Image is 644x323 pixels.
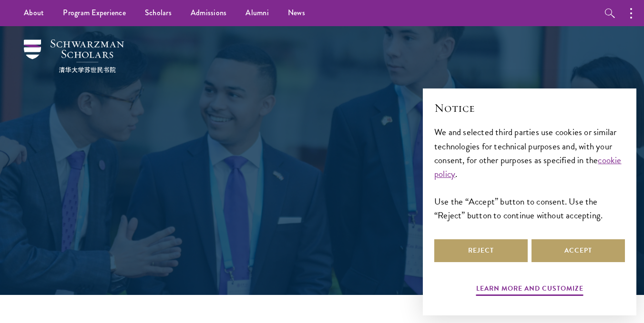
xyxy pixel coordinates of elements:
button: Accept [532,239,625,262]
img: Schwarzman Scholars [24,39,124,73]
button: Learn more and customize [476,283,583,297]
a: cookie policy [434,153,622,181]
button: Reject [434,239,528,262]
div: We and selected third parties use cookies or similar technologies for technical purposes and, wit... [434,125,625,222]
h2: Notice [434,100,625,116]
